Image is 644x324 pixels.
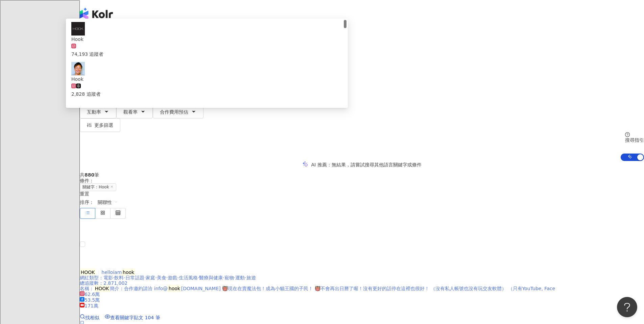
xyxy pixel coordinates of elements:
div: Hook [71,36,342,43]
span: 飲料 [114,275,124,280]
img: KOL Avatar [71,62,85,75]
span: 關聯性 [98,197,118,208]
span: · [113,275,114,280]
span: 運動 [235,275,245,280]
span: helloiam [101,270,122,275]
span: 條件 ： [80,178,94,183]
span: · [155,275,157,280]
span: 電影 [103,275,113,280]
span: 美食 [157,275,166,280]
span: · [166,275,168,280]
img: KOL Avatar [93,219,144,270]
button: 合作費用預估 [153,105,204,118]
span: 日常話題 [125,275,144,280]
mark: hook [168,285,181,292]
div: 74,193 追蹤者 [71,50,342,58]
img: logo [80,8,113,20]
div: 重置 [80,191,644,196]
div: AI 推薦 ： [311,162,421,167]
div: Hook [71,75,342,83]
div: 台灣 [80,45,644,51]
mark: HOOK [94,285,110,292]
span: 更多篩選 [94,122,113,128]
iframe: Help Scout Beacon - Open [617,297,637,317]
span: 關鍵字：Hook [80,183,116,191]
span: · [144,275,146,280]
span: 62.6萬 [80,292,100,297]
span: 無結果，請嘗試搜尋其他語言關鍵字或條件 [332,162,422,167]
span: 旅遊 [246,275,256,280]
span: 查看關鍵字貼文 104 筆 [110,315,160,320]
span: 880 [85,172,94,178]
span: [DOMAIN_NAME] 👹現在在賣魔法包！成為小貓王國的子民！ 👹不會再出日曆了喔！沒有更好的話停在這裡也很好！ （沒有私人帳號也沒有玩交友軟體） （只有YouTube, Face [181,286,555,291]
div: 排序： [80,196,644,208]
span: question-circle [625,132,630,137]
a: 找相似 [80,314,99,320]
span: · [245,275,246,280]
span: 醫療與健康 [199,275,223,280]
span: · [234,275,235,280]
span: 合作費用預估 [160,109,188,115]
span: 家庭 [146,275,155,280]
span: · [223,275,224,280]
img: KOL Avatar [71,102,85,115]
button: 互動率 [80,105,116,118]
div: 網紅類型 ： [80,275,644,280]
span: 171萬 [80,303,98,308]
span: 53.5萬 [80,297,100,303]
span: 找相似 [85,315,99,320]
span: 互動率 [87,109,101,115]
span: · [177,275,178,280]
span: 合作邀約請洽 info@ [124,286,168,291]
mark: HOOK [80,269,96,276]
span: 寵物 [224,275,234,280]
div: 總追蹤數 ： 2,871,002 [80,280,644,286]
span: 生活風格 [179,275,198,280]
span: · [198,275,199,280]
mark: hook [122,269,135,276]
span: 觀看率 [123,109,138,115]
button: 更多篩選 [80,118,120,132]
a: 查看關鍵字貼文 104 筆 [105,314,160,320]
img: KOL Avatar [71,22,85,36]
button: 觀看率 [116,105,153,118]
div: 共 筆 [80,172,644,178]
span: 名稱 ： [80,285,110,292]
span: · [124,275,125,280]
span: 簡介 ： [110,285,555,292]
div: 搜尋指引 [625,137,644,143]
div: 2,828 追蹤者 [71,90,342,98]
span: 遊戲 [168,275,177,280]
